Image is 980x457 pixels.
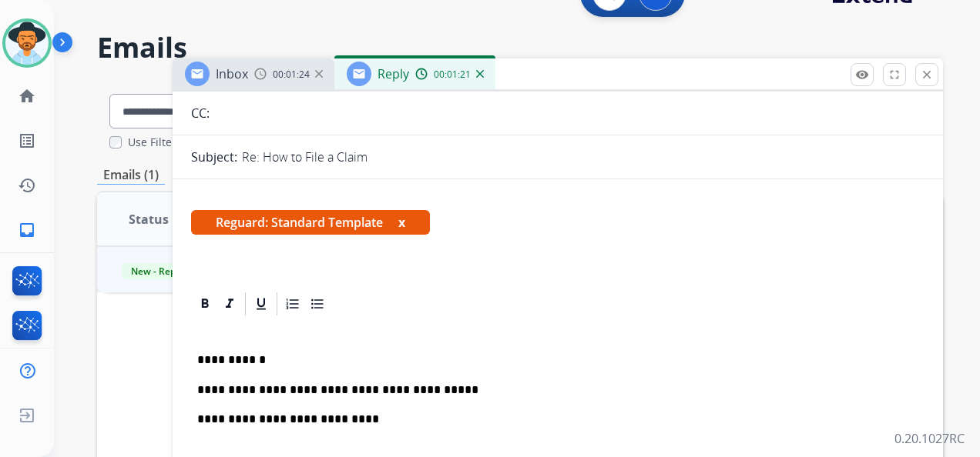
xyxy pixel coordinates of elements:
[18,132,36,150] mat-icon: list_alt
[855,68,869,82] mat-icon: remove_red_eye
[216,65,248,82] span: Inbox
[378,65,409,82] span: Reply
[250,292,273,315] div: Underline
[218,292,241,315] div: Italic
[18,221,36,239] mat-icon: inbox
[128,135,233,150] label: Use Filters In Search
[129,210,169,228] span: Status
[434,68,471,81] span: 00:01:21
[273,68,310,81] span: 00:01:24
[398,213,405,232] button: x
[920,68,934,82] mat-icon: close
[191,104,210,122] p: CC:
[193,292,216,315] div: Bold
[5,22,49,65] img: avatar
[281,292,304,315] div: Ordered List
[191,148,237,166] p: Subject:
[18,176,36,195] mat-icon: history
[191,210,430,235] span: Reguard: Standard Template
[97,165,165,185] p: Emails (1)
[306,292,329,315] div: Bullet List
[97,32,943,63] h2: Emails
[122,263,192,279] span: New - Reply
[18,87,36,105] mat-icon: home
[894,429,965,448] p: 0.20.1027RC
[242,148,367,166] p: Re: How to File a Claim
[888,68,901,82] mat-icon: fullscreen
